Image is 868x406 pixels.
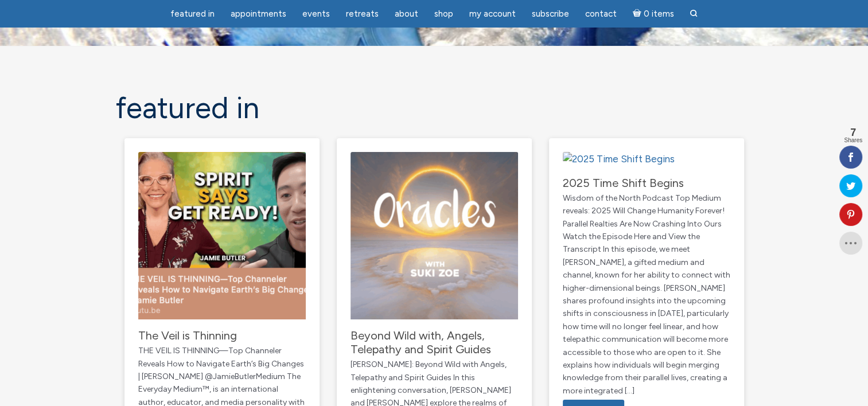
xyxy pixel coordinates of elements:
[427,3,460,25] a: Shop
[532,9,569,19] span: Subscribe
[164,3,221,25] a: featured in
[138,329,237,342] a: The Veil is Thinning
[388,3,425,25] a: About
[633,9,644,19] i: Cart
[434,9,453,19] span: Shop
[578,3,624,25] a: Contact
[469,9,516,19] span: My Account
[224,3,293,25] a: Appointments
[844,127,862,138] span: 7
[643,10,674,18] span: 0 items
[395,9,418,19] span: About
[346,9,379,19] span: Retreats
[231,9,286,19] span: Appointments
[295,3,337,25] a: Events
[626,2,681,25] a: Cart0 items
[138,152,306,319] img: The Veil is Thinning
[563,152,675,167] img: 2025 Time Shift Begins
[462,3,523,25] a: My Account
[351,152,518,319] img: Beyond Wild with, Angels, Telepathy and Spirit Guides
[302,9,330,19] span: Events
[563,192,730,398] p: Wisdom of the North Podcast Top Medium reveals: 2025 Will Change Humanity Forever! Parallel Realt...
[525,3,576,25] a: Subscribe
[116,92,753,124] h1: featured in
[844,138,862,143] span: Shares
[585,9,617,19] span: Contact
[339,3,386,25] a: Retreats
[351,329,491,356] a: Beyond Wild with, Angels, Telepathy and Spirit Guides
[170,9,215,19] span: featured in
[563,176,684,190] a: 2025 Time Shift Begins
